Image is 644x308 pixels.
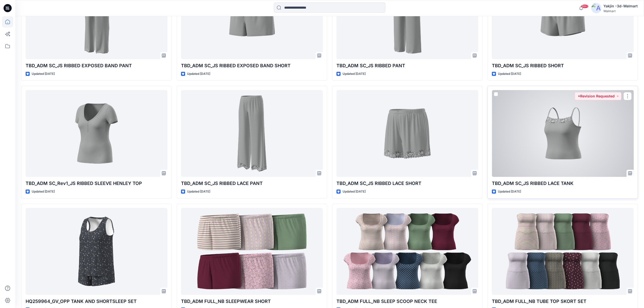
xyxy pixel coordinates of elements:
[26,62,167,69] p: TBD_ADM SC_JS RIBBED EXPOSED BAND PANT
[181,180,323,187] p: TBD_ADM SC_JS RIBBED LACE PANT
[343,189,366,194] p: Updated [DATE]
[336,208,478,295] a: TBD_ADM FULL_NB SLEEP SCOOP NECK TEE
[492,208,634,295] a: TBD_ADM FULL_NB TUBE TOP SKORT SET
[181,298,323,305] p: TBD_ADM FULL_NB SLEEPWEAR SHORT
[581,4,588,8] span: 99+
[492,90,634,177] a: TBD_ADM SC_JS RIBBED LACE TANK
[492,298,634,305] p: TBD_ADM FULL_NB TUBE TOP SKORT SET
[492,180,634,187] p: TBD_ADM SC_JS RIBBED LACE TANK
[336,62,478,69] p: TBD_ADM SC_JS RIBBED PANT
[336,298,478,305] p: TBD_ADM FULL_NB SLEEP SCOOP NECK TEE
[498,71,521,77] p: Updated [DATE]
[591,3,601,13] img: avatar
[336,90,478,177] a: TBD_ADM SC_JS RIBBED LACE SHORT
[187,71,210,77] p: Updated [DATE]
[492,62,634,69] p: TBD_ADM SC_JS RIBBED SHORT
[32,71,55,77] p: Updated [DATE]
[336,180,478,187] p: TBD_ADM SC_JS RIBBED LACE SHORT
[181,62,323,69] p: TBD_ADM SC_JS RIBBED EXPOSED BAND SHORT
[498,189,521,194] p: Updated [DATE]
[603,9,638,13] div: Walmart
[26,180,167,187] p: TBD_ADM SC_Rev1_JS RIBBED SLEEVE HENLEY TOP
[343,71,366,77] p: Updated [DATE]
[181,90,323,177] a: TBD_ADM SC_JS RIBBED LACE PANT
[181,208,323,295] a: TBD_ADM FULL_NB SLEEPWEAR SHORT
[187,189,210,194] p: Updated [DATE]
[603,3,638,9] div: Yakjin -3d-Walmart
[26,298,167,305] p: HQ259964_GV_OPP TANK AND SHORTSLEEP SET
[26,208,167,295] a: HQ259964_GV_OPP TANK AND SHORTSLEEP SET
[32,189,55,194] p: Updated [DATE]
[26,90,167,177] a: TBD_ADM SC_Rev1_JS RIBBED SLEEVE HENLEY TOP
